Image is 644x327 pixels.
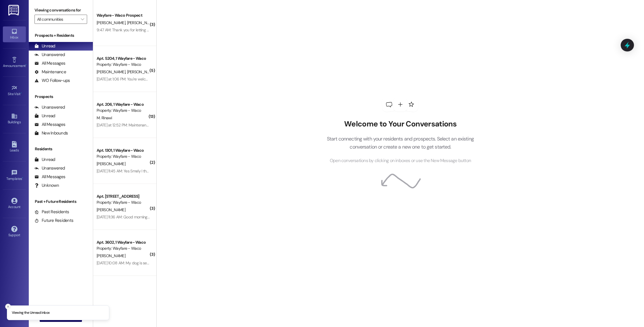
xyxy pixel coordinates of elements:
[34,52,65,58] div: Unanswered
[97,76,154,82] div: [DATE] at 1:06 PM: You're welcome!
[34,182,59,188] div: Unknown
[29,146,93,152] div: Residents
[29,32,93,39] div: Prospects + Residents
[21,91,22,95] span: •
[34,60,65,66] div: All Messages
[34,122,65,128] div: All Messages
[97,207,125,212] span: [PERSON_NAME]
[97,161,125,166] span: [PERSON_NAME]
[3,139,26,155] a: Leads
[34,113,55,119] div: Unread
[34,69,66,75] div: Maintenance
[97,12,150,18] div: Wayfare - Waco Prospect
[97,245,150,251] div: Property: Wayfare - Waco
[97,214,607,220] div: [DATE] 11:36 AM: Good morning [PERSON_NAME], this is a friendly reminder that pest control will b...
[97,107,150,114] div: Property: Wayfare - Waco
[97,285,150,291] div: Apt. 3505, 1 Wayfare - Waco
[34,157,55,163] div: Unread
[29,199,93,205] div: Past + Future Residents
[34,104,65,110] div: Unanswered
[97,239,150,245] div: Apt. 3602, 1 Wayfare - Waco
[3,224,26,240] a: Support
[97,199,150,205] div: Property: Wayfare - Waco
[34,174,65,180] div: All Messages
[81,17,84,22] i: 
[97,101,150,107] div: Apt. 206, 1 Wayfare - Waco
[34,165,65,171] div: Unanswered
[127,69,156,74] span: [PERSON_NAME]
[26,63,26,67] span: •
[97,20,127,25] span: [PERSON_NAME]
[3,26,26,42] a: Inbox
[330,157,471,164] span: Open conversations by clicking on inboxes or use the New Message button
[97,122,225,128] div: [DATE] at 12:52 PM: Maintenance will go in and caulk the baseboard [DATE] FYI
[97,260,305,266] div: [DATE] 10:08 AM: My dog is secure in my bedroom. I just want to know now when he will stop by so ...
[3,111,26,127] a: Buildings
[97,115,112,120] span: M. Rinawi
[34,6,87,15] label: Viewing conversations for
[37,15,78,24] input: All communities
[34,130,68,136] div: New Inbounds
[34,218,73,224] div: Future Residents
[12,310,49,316] p: Viewing the Unread inbox
[97,69,127,74] span: [PERSON_NAME]
[22,176,23,180] span: •
[127,20,156,25] span: [PERSON_NAME]
[97,61,150,68] div: Property: Wayfare - Waco
[34,209,69,215] div: Past Residents
[5,304,11,309] button: Close toast
[97,153,150,159] div: Property: Wayfare - Waco
[3,196,26,211] a: Account
[3,168,26,183] a: Templates •
[97,253,125,258] span: [PERSON_NAME]
[318,135,482,151] p: Start connecting with your residents and prospects. Select an existing conversation or create a n...
[97,55,150,61] div: Apt. 5204, 1 Wayfare - Waco
[97,193,150,199] div: Apt. [STREET_ADDRESS]
[29,94,93,100] div: Prospects
[318,120,482,129] h2: Welcome to Your Conversations
[97,147,150,153] div: Apt. 1301, 1 Wayfare - Waco
[97,27,160,32] div: 9:47 AM: Thank you for letting us know
[97,168,301,174] div: [DATE] 11:45 AM: Yes Smely I thanks you for the reminder I will be here or i will call to let you...
[3,83,26,99] a: Site Visit •
[34,43,55,49] div: Unread
[34,78,70,84] div: WO Follow-ups
[8,5,20,16] img: ResiDesk Logo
